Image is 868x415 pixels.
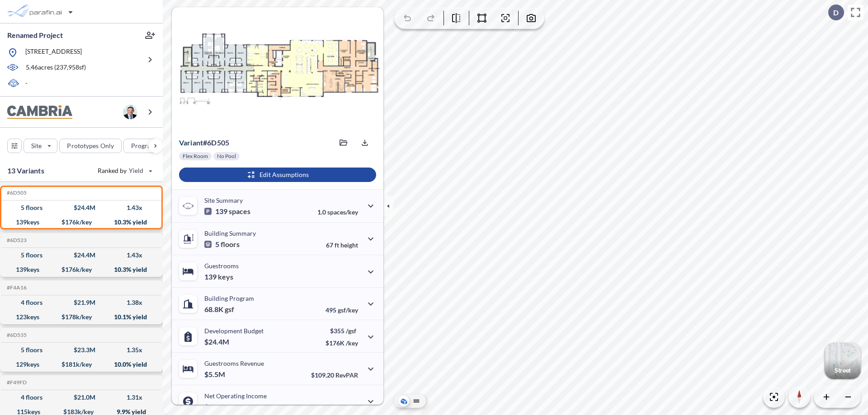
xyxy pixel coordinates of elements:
[123,139,172,153] button: Program
[335,371,358,379] span: RevPAR
[26,63,86,73] p: 5.46 acres ( 237,958 sf)
[204,359,264,367] p: Guestrooms Revenue
[259,170,309,179] p: Edit Assumptions
[335,241,339,249] span: ft
[338,404,358,411] span: margin
[204,305,234,314] p: 68.8K
[123,105,137,119] img: user logo
[218,272,233,281] span: keys
[325,339,358,347] p: $176K
[204,370,226,379] p: $5.5M
[7,30,63,40] p: Renamed Project
[204,229,256,237] p: Building Summary
[204,272,233,281] p: 139
[204,240,240,249] p: 5
[129,166,144,175] span: Yield
[225,305,234,314] span: gsf
[131,141,156,150] p: Program
[204,392,267,400] p: Net Operating Income
[835,367,851,374] p: Street
[340,241,358,249] span: height
[311,371,358,379] p: $109.20
[183,153,208,160] p: Flex Room
[179,138,229,147] p: # 6d505
[398,396,409,406] button: Aerial View
[179,168,376,182] button: Edit Assumptions
[204,294,254,302] p: Building Program
[317,208,358,216] p: 1.0
[221,240,240,249] span: floors
[326,241,358,249] p: 67
[24,139,57,153] button: Site
[325,327,358,335] p: $355
[7,165,44,176] p: 13 Variants
[204,207,250,216] p: 139
[204,262,239,270] p: Guestrooms
[7,105,72,119] img: BrandImage
[59,139,122,153] button: Prototypes Only
[217,153,236,160] p: No Pool
[346,327,356,335] span: /gsf
[204,337,231,346] p: $24.4M
[327,208,358,216] span: spaces/key
[5,190,27,196] h5: Click to copy the code
[320,404,358,411] p: 45.0%
[204,196,243,204] p: Site Summary
[338,306,358,314] span: gsf/key
[31,141,42,150] p: Site
[5,237,27,243] h5: Click to copy the code
[833,9,839,17] p: D
[5,379,27,386] h5: Click to copy the code
[825,343,861,379] button: Switcher ImageStreet
[411,396,422,406] button: Site Plan
[25,79,28,89] p: -
[204,327,264,335] p: Development Budget
[25,47,82,58] p: [STREET_ADDRESS]
[325,306,358,314] p: 495
[346,339,358,347] span: /key
[204,402,226,411] p: $2.5M
[90,163,158,178] button: Ranked by Yield
[179,138,203,147] span: Variant
[229,207,250,216] span: spaces
[5,332,27,338] h5: Click to copy the code
[67,141,114,150] p: Prototypes Only
[5,284,27,291] h5: Click to copy the code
